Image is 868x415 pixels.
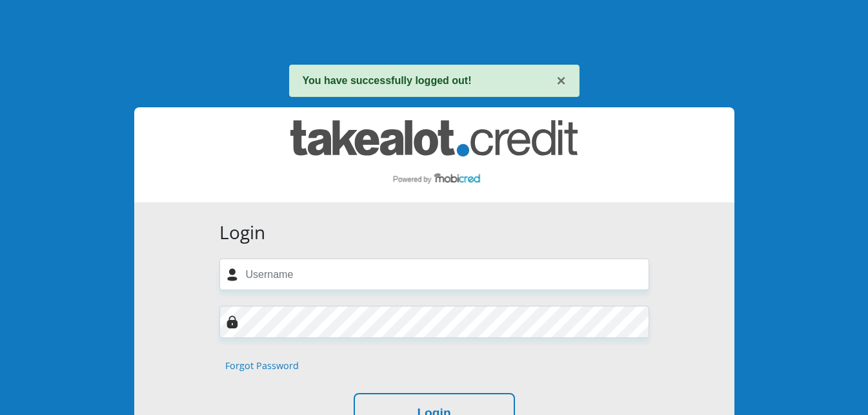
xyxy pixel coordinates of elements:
a: Forgot Password [225,359,299,373]
img: takealot_credit logo [290,120,578,189]
button: × [556,73,565,89]
input: Username [219,259,649,290]
strong: You have successfully logged out! [303,75,472,86]
img: Image [226,315,239,328]
img: user-icon image [226,268,239,281]
h3: Login [219,222,649,244]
